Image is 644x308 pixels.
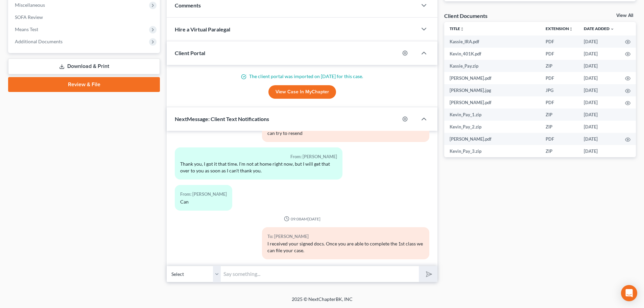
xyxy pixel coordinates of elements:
i: unfold_more [569,27,573,31]
td: PDF [540,133,578,145]
span: SOFA Review [15,14,43,20]
td: [DATE] [578,133,620,145]
span: NextMessage: Client Text Notifications [175,116,269,122]
td: [DATE] [578,72,620,84]
td: Kassie_IRA.pdf [444,35,540,48]
td: [DATE] [578,109,620,121]
div: 09:08AM[DATE] [175,216,429,222]
td: ZIP [540,109,578,121]
input: Say something... [221,266,419,282]
a: Review & File [8,77,160,92]
td: PDF [540,96,578,109]
i: unfold_more [460,27,464,31]
td: ZIP [540,60,578,72]
a: View Case in MyChapter [268,85,336,99]
td: PDF [540,35,578,48]
a: Date Added expand_more [584,26,614,31]
td: [PERSON_NAME].jpg [444,84,540,96]
td: Kevin_Pay_2.zip [444,121,540,133]
a: Download & Print [8,58,160,74]
div: 2025 © NextChapterBK, INC [129,296,515,308]
td: [PERSON_NAME].pdf [444,96,540,109]
p: The client portal was imported on [DATE] for this case. [175,73,429,80]
i: expand_more [610,27,614,31]
td: [PERSON_NAME].pdf [444,72,540,84]
td: ZIP [540,145,578,157]
span: Hire a Virtual Paralegal [175,26,230,32]
span: Additional Documents [15,39,63,44]
td: [DATE] [578,145,620,157]
div: Can [180,198,227,205]
td: Kevin_401K.pdf [444,48,540,60]
td: [DATE] [578,35,620,48]
div: I received your signed docs. Once you are able to complete the 1st class we can file your case. [267,240,424,254]
td: JPG [540,84,578,96]
div: Client Documents [444,12,487,19]
td: [DATE] [578,121,620,133]
td: [DATE] [578,48,620,60]
td: Kevin_Pay_3.zip [444,145,540,157]
span: Client Portal [175,50,205,56]
td: Kassie_Pay.zip [444,60,540,72]
a: Extensionunfold_more [546,26,573,31]
a: SOFA Review [9,11,160,23]
a: View All [616,13,633,18]
div: Thank you, I got it that time. I'm not at home right now, but I will get that over to you as soon... [180,161,337,174]
div: From: [PERSON_NAME] [180,190,227,198]
td: [PERSON_NAME].pdf [444,133,540,145]
div: Open Intercom Messenger [621,285,637,301]
td: [DATE] [578,96,620,109]
td: [DATE] [578,84,620,96]
td: Kevin_Pay_1.zip [444,109,540,121]
a: Titleunfold_more [450,26,464,31]
span: Means Test [15,26,38,32]
div: To: [PERSON_NAME] [267,233,424,240]
div: From: [PERSON_NAME] [180,153,337,161]
span: Comments [175,2,201,8]
td: [DATE] [578,60,620,72]
td: PDF [540,48,578,60]
td: ZIP [540,121,578,133]
td: PDF [540,72,578,84]
span: Miscellaneous [15,2,45,8]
